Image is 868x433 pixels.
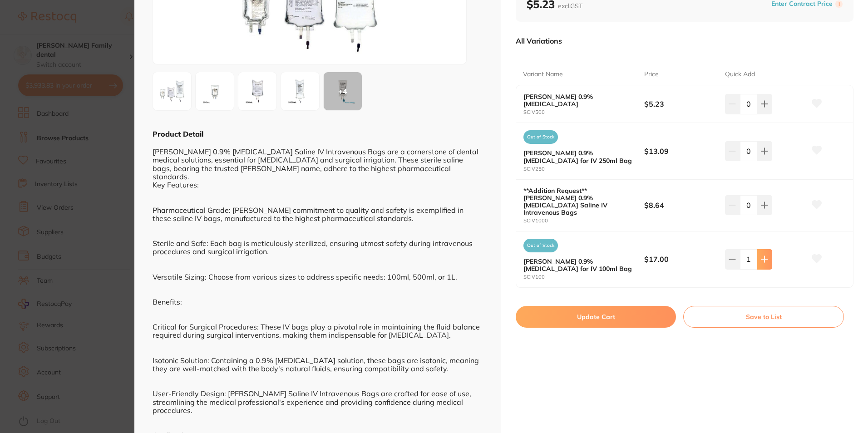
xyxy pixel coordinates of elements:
[516,36,562,45] p: All Variations
[835,0,843,8] label: i
[644,70,659,79] p: Price
[284,75,316,108] img: MDAwLmpwZw
[153,129,203,138] b: Product Detail
[523,149,632,164] b: [PERSON_NAME] 0.9% [MEDICAL_DATA] for IV 250ml Bag
[523,70,563,79] p: Variant Name
[644,99,717,109] b: $5.23
[324,72,362,110] div: + 4
[523,218,644,224] small: SCIV1000
[323,72,362,111] button: +4
[198,75,231,108] img: MDAuanBn
[523,187,632,216] b: **Addition Request**[PERSON_NAME] 0.9% [MEDICAL_DATA] Saline IV Intravenous Bags
[683,306,844,328] button: Save to List
[241,75,274,108] img: MDAuanBn
[644,200,717,210] b: $8.64
[558,2,582,10] span: excl. GST
[516,306,676,328] button: Update Cart
[156,75,188,108] img: SVVNSVYuanBn
[523,130,558,144] span: Out of Stock
[725,70,755,79] p: Quick Add
[523,274,644,280] small: SCIV100
[523,109,644,115] small: SCIV500
[644,146,717,156] b: $13.09
[523,239,558,252] span: Out of Stock
[644,254,717,264] b: $17.00
[523,166,644,172] small: SCIV250
[523,258,632,272] b: [PERSON_NAME] 0.9% [MEDICAL_DATA] for IV 100ml Bag
[523,93,632,108] b: [PERSON_NAME] 0.9% [MEDICAL_DATA]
